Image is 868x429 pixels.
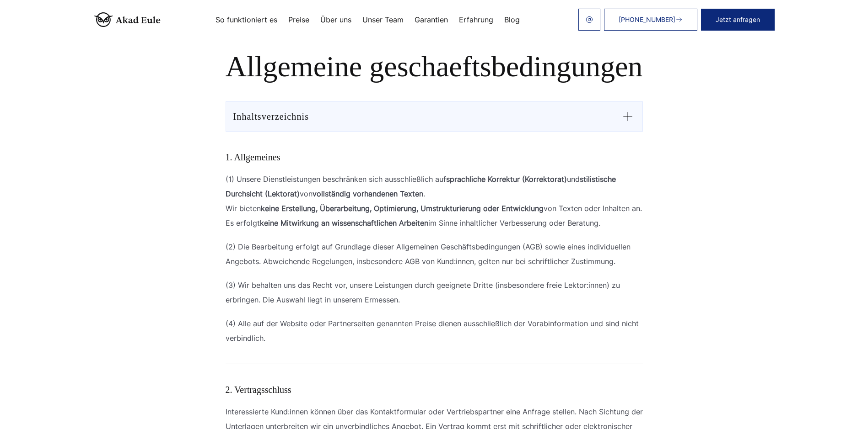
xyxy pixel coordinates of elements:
a: So funktioniert es [216,16,277,23]
a: [PHONE_NUMBER] [604,9,697,31]
strong: vollständig vorhandenen Texten [313,189,423,198]
h3: 2. Vertragsschluss [226,382,643,397]
strong: keine Mitwirkung an wissenschaftlichen Arbeiten [260,218,428,228]
img: logo [94,12,161,27]
p: (2) Die Bearbeitung erfolgt auf Grundlage dieser Allgemeinen Geschäftsbedingungen (AGB) sowie ein... [226,239,643,269]
strong: keine Erstellung, Überarbeitung, Optimierung, Umstrukturierung oder Entwicklung [261,204,544,213]
a: Blog [504,16,520,23]
p: (4) Alle auf der Website oder Partnerseiten genannten Preise dienen ausschließlich der Vorabinfor... [226,316,643,345]
a: Über uns [320,16,351,23]
h3: 1. Allgemeines [226,150,643,164]
a: Unser Team [362,16,404,23]
p: (1) Unsere Dienstleistungen beschränken sich ausschließlich auf und von . Wir bieten von Texten o... [226,172,643,230]
button: Jetzt anfragen [701,9,775,31]
a: Garantien [415,16,448,23]
p: (3) Wir behalten uns das Recht vor, unsere Leistungen durch geeignete Dritte (insbesondere freie ... [226,278,643,307]
h1: Allgemeine geschaeftsbedingungen [163,50,705,83]
img: email [586,16,593,23]
a: Erfahrung [459,16,493,23]
strong: sprachliche Korrektur (Korrektorat) [446,175,567,184]
a: Preise [288,16,309,23]
div: Inhaltsverzeichnis [233,109,309,124]
span: [PHONE_NUMBER] [619,16,675,23]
